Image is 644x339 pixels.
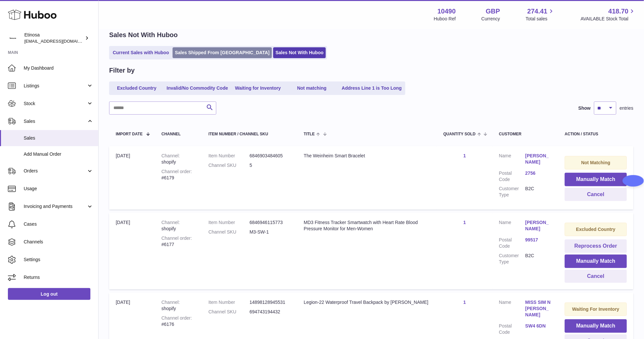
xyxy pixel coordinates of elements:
dd: B2C [525,186,552,198]
label: Show [579,105,591,111]
dd: 694743194432 [250,309,291,315]
div: #6177 [161,235,195,248]
dt: Postal Code [499,170,525,183]
dt: Name [499,219,525,234]
button: Reprocess Order [565,239,627,253]
dt: Customer Type [499,253,525,265]
button: Manually Match [565,173,627,186]
div: Action / Status [565,132,627,136]
dt: Channel SKU [208,162,250,169]
span: Sales [24,118,86,124]
span: Invoicing and Payments [24,203,86,210]
div: #6179 [161,169,195,181]
span: Import date [116,132,143,136]
div: shopify [161,299,195,312]
span: Total sales [526,16,555,22]
a: 1 [464,220,466,225]
span: Listings [24,83,86,89]
a: Address Line 1 is Too Long [340,83,404,94]
a: [PERSON_NAME] [525,219,552,232]
a: [PERSON_NAME] [525,153,552,165]
td: [DATE] [109,146,155,210]
span: AVAILABLE Stock Total [581,16,636,22]
a: Log out [8,288,90,300]
a: 99517 [525,237,552,243]
button: Cancel [565,188,627,201]
span: Orders [24,168,86,174]
dt: Item Number [208,153,250,159]
strong: 10490 [438,7,456,16]
a: Sales Shipped From [GEOGRAPHIC_DATA] [173,47,272,58]
dt: Name [499,153,525,167]
a: Waiting for Inventory [232,83,284,94]
span: Add Manual Order [24,151,93,157]
span: 418.70 [608,7,629,16]
img: Wolphuk@gmail.com [8,33,18,43]
strong: Not Matching [581,160,610,165]
dd: 6846946115773 [250,219,291,226]
div: The Weinheim Smart Bracelet [304,153,430,159]
dt: Customer Type [499,186,525,198]
a: MISS SIM N [PERSON_NAME] [525,299,552,318]
dd: 5 [250,162,291,169]
dt: Name [499,299,525,320]
strong: Channel order [161,315,192,321]
a: Not matching [286,83,338,94]
h2: Filter by [109,66,135,75]
div: MD3 Fitness Tracker Smartwatch with Heart Rate Blood Pressure Monitor for Men-Women [304,219,430,232]
dd: 14898128945531 [250,299,291,305]
span: Settings [24,257,93,263]
strong: Channel [161,300,180,305]
button: Manually Match [565,255,627,268]
a: 418.70 AVAILABLE Stock Total [581,7,636,22]
dd: B2C [525,253,552,265]
h2: Sales Not With Huboo [109,31,178,39]
div: Currency [482,16,500,22]
span: Stock [24,101,86,107]
strong: Excluded Country [576,227,616,232]
div: Channel [161,132,195,136]
div: #6176 [161,315,195,328]
dt: Postal Code [499,237,525,249]
div: Legion-22 Waterproof Travel Backpack by [PERSON_NAME] [304,299,430,305]
strong: Channel [161,153,180,158]
div: Customer [499,132,552,136]
strong: GBP [486,7,500,16]
div: Item Number / Channel SKU [208,132,291,136]
dt: Item Number [208,219,250,226]
span: [EMAIL_ADDRESS][DOMAIN_NAME] [24,38,97,44]
div: shopify [161,219,195,232]
a: 274.41 Total sales [526,7,555,22]
strong: Waiting For Inventory [572,306,619,312]
span: Usage [24,186,93,192]
a: Excluded Country [110,83,163,94]
div: shopify [161,153,195,165]
span: Channels [24,239,93,245]
button: Cancel [565,270,627,283]
span: Title [304,132,315,136]
a: SW4 6DN [525,323,552,329]
a: 1 [464,153,466,158]
span: Cases [24,221,93,227]
span: entries [620,105,633,111]
a: 2756 [525,170,552,176]
strong: Channel order [161,236,192,241]
div: Etinosa [24,32,83,44]
a: Current Sales with Huboo [110,47,171,58]
a: Sales Not With Huboo [273,47,326,58]
dt: Channel SKU [208,309,250,315]
dd: M3-SW-1 [250,229,291,235]
button: Manually Match [565,319,627,333]
dd: 6846903484605 [250,153,291,159]
span: Returns [24,274,93,281]
a: 1 [464,300,466,305]
dt: Item Number [208,299,250,305]
div: Huboo Ref [434,16,456,22]
span: Quantity Sold [443,132,476,136]
span: 274.41 [527,7,547,16]
span: My Dashboard [24,65,93,71]
dt: Postal Code [499,323,525,335]
strong: Channel [161,220,180,225]
a: Invalid/No Commodity Code [164,83,230,94]
span: Sales [24,135,93,141]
